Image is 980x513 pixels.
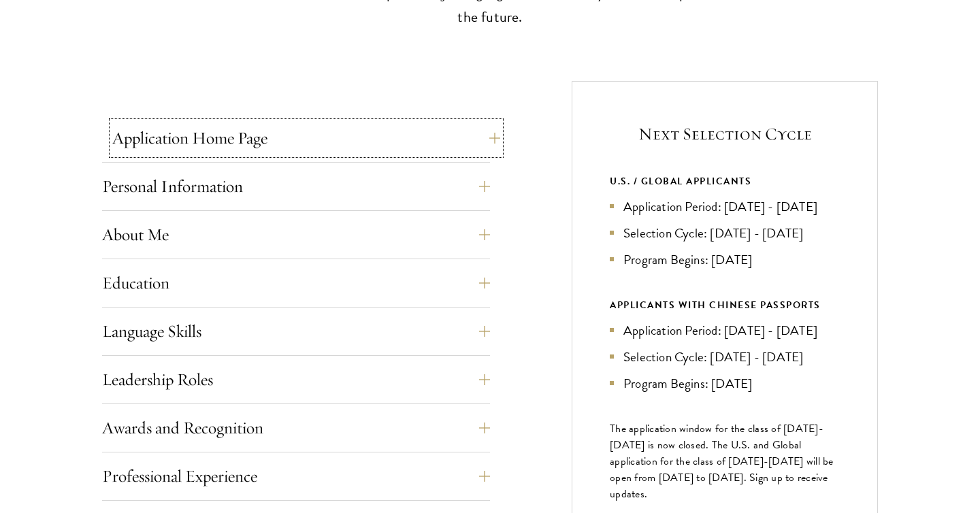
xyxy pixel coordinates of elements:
span: The application window for the class of [DATE]-[DATE] is now closed. The U.S. and Global applicat... [610,420,834,502]
button: Professional Experience [102,460,490,493]
button: Application Home Page [112,122,500,154]
h5: Next Selection Cycle [610,122,840,146]
li: Program Begins: [DATE] [610,250,840,269]
button: Personal Information [102,170,490,203]
button: Awards and Recognition [102,412,490,444]
button: Education [102,267,490,299]
button: Language Skills [102,315,490,348]
button: About Me [102,218,490,251]
li: Application Period: [DATE] - [DATE] [610,320,840,340]
div: U.S. / GLOBAL APPLICANTS [610,173,840,190]
li: Program Begins: [DATE] [610,374,840,393]
div: APPLICANTS WITH CHINESE PASSPORTS [610,297,840,314]
li: Selection Cycle: [DATE] - [DATE] [610,223,840,243]
button: Leadership Roles [102,363,490,396]
li: Application Period: [DATE] - [DATE] [610,197,840,216]
li: Selection Cycle: [DATE] - [DATE] [610,347,840,367]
